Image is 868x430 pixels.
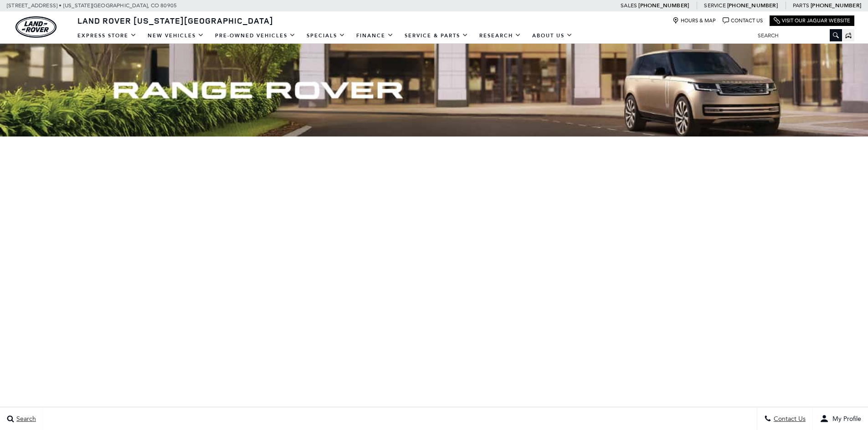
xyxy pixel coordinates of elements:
[15,16,56,38] img: Land Rover
[811,2,861,9] a: [PHONE_NUMBER]
[774,17,850,24] a: Visit Our Jaguar Website
[673,17,716,24] a: Hours & Map
[210,28,301,44] a: Pre-Owned Vehicles
[829,415,861,423] span: My Profile
[813,407,868,430] button: user-profile-menu
[142,28,210,44] a: New Vehicles
[72,28,142,44] a: EXPRESS STORE
[474,28,527,44] a: Research
[527,28,578,44] a: About Us
[793,2,809,9] span: Parts
[351,28,399,44] a: Finance
[771,415,806,423] span: Contact Us
[621,2,637,9] span: Sales
[399,28,474,44] a: Service & Parts
[77,15,273,26] span: Land Rover [US_STATE][GEOGRAPHIC_DATA]
[723,17,763,24] a: Contact Us
[72,15,279,26] a: Land Rover [US_STATE][GEOGRAPHIC_DATA]
[7,2,177,9] a: [STREET_ADDRESS] • [US_STATE][GEOGRAPHIC_DATA], CO 80905
[704,2,725,9] span: Service
[727,2,778,9] a: [PHONE_NUMBER]
[638,2,689,9] a: [PHONE_NUMBER]
[15,16,56,38] a: land-rover
[14,415,36,423] span: Search
[751,30,842,41] input: Search
[301,28,351,44] a: Specials
[72,28,578,44] nav: Main Navigation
